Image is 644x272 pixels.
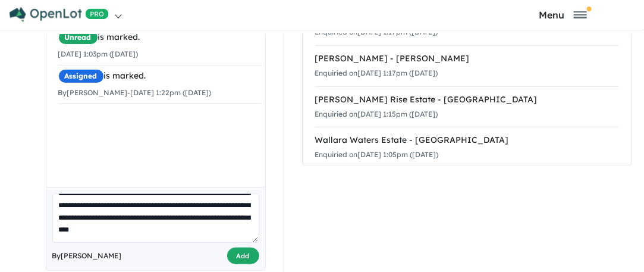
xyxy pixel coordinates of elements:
div: is marked. [58,30,262,45]
span: Unread [58,30,98,45]
small: Enquiried on [DATE] 1:17pm ([DATE]) [315,68,438,77]
span: Assigned [58,69,104,83]
div: is marked. [58,69,262,83]
button: Toggle navigation [485,9,641,20]
div: [PERSON_NAME] - [PERSON_NAME] [315,52,619,66]
a: Wallara Waters Estate - [GEOGRAPHIC_DATA]Enquiried on[DATE] 1:05pm ([DATE]) [315,127,619,168]
img: Openlot PRO Logo White [10,7,109,22]
a: [PERSON_NAME] Rise Estate - [GEOGRAPHIC_DATA]Enquiried on[DATE] 1:15pm ([DATE]) [315,86,619,128]
button: Add [227,248,259,265]
a: [PERSON_NAME] - [PERSON_NAME]Enquiried on[DATE] 1:17pm ([DATE]) [315,45,619,87]
span: By [PERSON_NAME] [52,250,122,262]
div: [PERSON_NAME] Rise Estate - [GEOGRAPHIC_DATA] [315,93,619,107]
small: [DATE] 1:03pm ([DATE]) [58,49,139,58]
div: Wallara Waters Estate - [GEOGRAPHIC_DATA] [315,133,619,148]
small: Enquiried on [DATE] 1:05pm ([DATE]) [315,150,439,159]
small: Enquiried on [DATE] 1:15pm ([DATE]) [315,110,438,118]
small: By [PERSON_NAME] - [DATE] 1:22pm ([DATE]) [58,88,212,97]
